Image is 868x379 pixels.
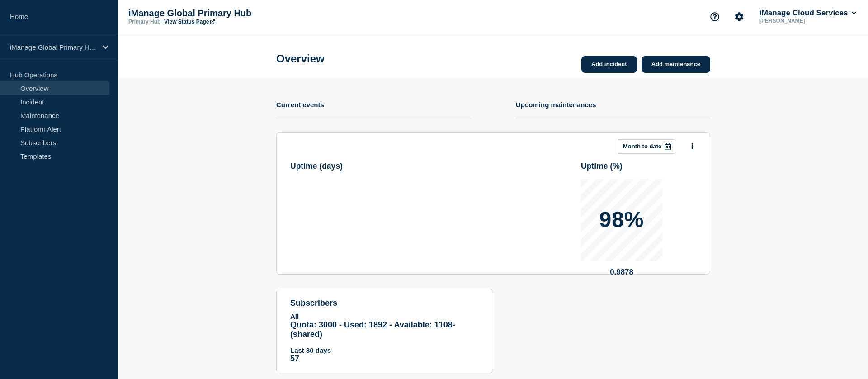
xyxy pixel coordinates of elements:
[128,8,309,19] p: iManage Global Primary Hub
[581,56,637,73] a: Add incident
[128,19,160,25] p: Primary Hub
[290,313,479,320] p: All
[276,52,325,65] h1: Overview
[290,346,479,354] p: Last 30 days
[618,139,676,154] button: Month to date
[581,268,662,277] p: 0.9878
[705,7,724,26] button: Support
[642,56,710,73] a: Add maintenance
[164,19,214,25] a: View Status Page
[758,18,852,24] p: [PERSON_NAME]
[730,7,749,26] button: Account settings
[276,101,324,109] h4: Current events
[290,320,455,339] span: Quota: 3000 - Used: 1892 - Available: 1108 - (shared)
[758,9,858,18] button: iManage Cloud Services
[516,101,596,109] h4: Upcoming maintenances
[290,298,479,308] h4: subscribers
[599,209,644,231] p: 98%
[290,161,343,171] h3: Uptime ( days )
[581,161,623,171] h3: Uptime ( % )
[290,354,479,364] p: 57
[10,43,97,51] p: iManage Global Primary Hub
[623,143,661,150] p: Month to date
